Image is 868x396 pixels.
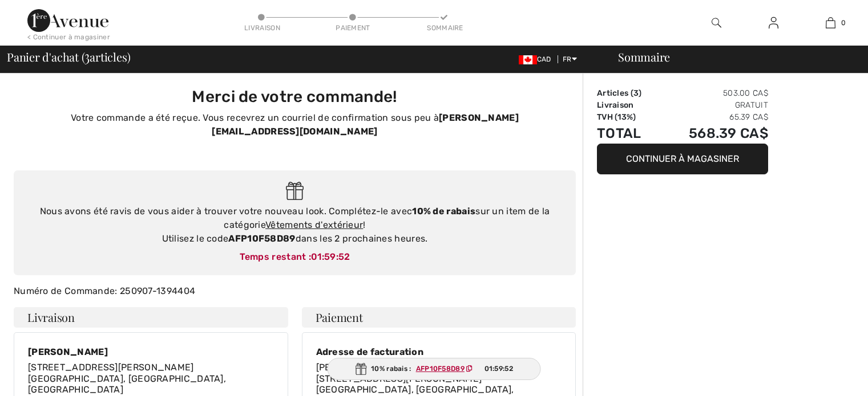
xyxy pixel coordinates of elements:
[659,87,768,99] td: 503.00 CA$
[355,363,366,375] img: Gift.svg
[519,55,556,63] span: CAD
[597,99,659,111] td: Livraison
[212,112,519,137] strong: [PERSON_NAME][EMAIL_ADDRESS][DOMAIN_NAME]
[27,9,108,32] img: 1ère Avenue
[597,144,768,174] button: Continuer à magasiner
[416,365,465,373] ins: AFP10F58D89
[21,111,569,138] p: Votre commande a été reçue. Vous recevrez un courriel de confirmation sous peu à
[311,251,350,262] span: 01:59:52
[826,16,835,30] img: Mon panier
[659,111,768,123] td: 65.39 CA$
[604,51,861,63] div: Sommaire
[316,362,392,373] span: [PERSON_NAME]
[485,364,513,374] span: 01:59:52
[336,23,370,33] div: Paiement
[597,111,659,123] td: TVH (13%)
[802,16,858,30] a: 0
[7,284,583,298] div: Numéro de Commande: 250907-1394404
[27,32,110,42] div: < Continuer à magasiner
[7,51,130,63] span: Panier d'achat ( articles)
[659,123,768,144] td: 568.39 CA$
[427,23,461,33] div: Sommaire
[563,55,577,63] span: FR
[286,182,304,201] img: Gift.svg
[25,250,564,264] div: Temps restant :
[769,16,778,30] img: Mes infos
[519,55,537,64] img: Canadian Dollar
[28,346,274,357] div: [PERSON_NAME]
[244,23,278,33] div: Livraison
[597,123,659,144] td: Total
[228,233,295,244] strong: AFP10F58D89
[265,219,363,230] a: Vêtements d'extérieur
[84,48,90,63] span: 3
[14,307,288,328] h4: Livraison
[412,206,475,217] strong: 10% de rabais
[760,16,788,30] a: Se connecter
[302,307,576,328] h4: Paiement
[712,16,721,30] img: recherche
[633,88,639,98] span: 3
[21,87,569,107] h3: Merci de votre commande!
[597,87,659,99] td: Articles ( )
[327,358,541,380] div: 10% rabais :
[841,18,846,28] span: 0
[25,205,564,246] div: Nous avons été ravis de vous aider à trouver votre nouveau look. Complétez-le avec sur un item de...
[316,346,562,357] div: Adresse de facturation
[659,99,768,111] td: Gratuit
